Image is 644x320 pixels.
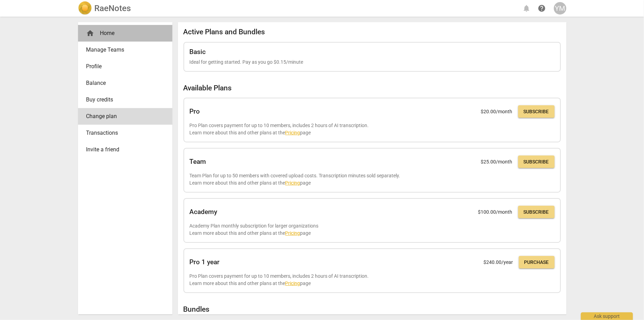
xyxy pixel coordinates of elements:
span: home [86,29,95,37]
button: Subscribe [518,155,555,168]
h2: Academy [190,208,217,216]
h2: Basic [190,48,206,56]
a: Invite a friend [78,141,172,158]
span: Transactions [86,129,158,137]
p: $ 20.00 /month [481,108,513,115]
a: Pricing [285,281,300,286]
p: $ 25.00 /month [481,158,513,166]
h2: Active Plans and Bundles [183,28,561,36]
p: Pro Plan covers payment for up to 10 members, includes 2 hours of AI transcription. Learn more ab... [190,122,555,136]
a: Buy credits [78,91,172,108]
div: Home [78,25,172,42]
p: $ 240.00 /year [484,259,513,266]
a: Profile [78,58,172,75]
p: Pro Plan covers payment for up to 10 members, includes 2 hours of AI transcription. Learn more ab... [190,273,555,287]
h2: Bundles [183,305,561,314]
a: Transactions [78,125,172,141]
span: help [538,4,546,12]
h2: RaeNotes [95,3,131,13]
button: YM [554,2,566,15]
span: Change plan [86,112,158,121]
button: Subscribe [518,105,555,118]
span: Subscribe [524,108,549,115]
h2: Available Plans [183,84,561,92]
p: Team Plan for up to 50 members with covered upload costs. Transcription minutes sold separately. ... [190,172,555,186]
button: Purchase [519,256,555,268]
span: Buy credits [86,96,158,104]
p: $ 100.00 /month [478,208,513,216]
div: Ask support [581,312,633,320]
div: Home [86,29,158,37]
img: Logo [78,1,92,15]
a: Pricing [285,230,300,236]
span: Invite a friend [86,145,158,154]
p: Ideal for getting started. Pay as you go $0.15/minute [190,59,555,66]
button: Subscribe [518,206,555,218]
a: Pricing [285,180,300,186]
span: Manage Teams [86,46,158,54]
a: LogoRaeNotes [78,1,131,15]
h2: Team [190,158,206,166]
span: Balance [86,79,158,87]
a: Help [536,2,548,15]
span: Subscribe [524,159,549,166]
p: Academy Plan monthly subscription for larger organizations Learn more about this and other plans ... [190,222,555,237]
span: Purchase [524,259,549,266]
h2: Pro 1 year [190,258,220,266]
a: Pricing [285,130,300,135]
a: Balance [78,75,172,91]
span: Profile [86,62,158,71]
h2: Pro [190,108,200,115]
a: Manage Teams [78,42,172,58]
a: Change plan [78,108,172,125]
span: Subscribe [524,209,549,216]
